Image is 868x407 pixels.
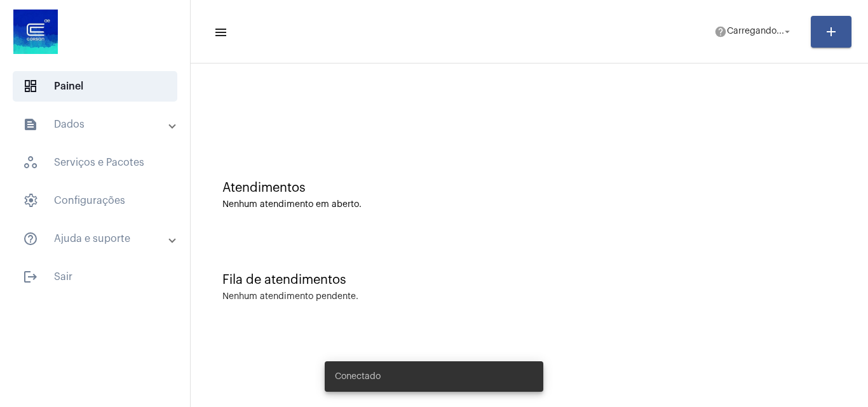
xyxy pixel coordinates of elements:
mat-expansion-panel-header: sidenav iconAjuda e suporte [8,224,190,254]
mat-icon: sidenav icon [23,269,38,284]
mat-expansion-panel-header: sidenav iconDados [8,109,190,140]
span: Conectado [335,370,381,383]
mat-icon: sidenav icon [23,231,38,246]
mat-icon: sidenav icon [214,25,226,40]
span: Carregando... [727,27,784,36]
img: d4669ae0-8c07-2337-4f67-34b0df7f5ae4.jpeg [10,6,61,57]
button: Carregando... [707,19,801,44]
mat-icon: help [714,25,727,38]
mat-icon: arrow_drop_down [782,26,793,37]
mat-panel-title: Dados [23,117,170,132]
div: Nenhum atendimento em aberto. [222,200,836,210]
mat-panel-title: Ajuda e suporte [23,231,170,246]
mat-icon: sidenav icon [23,117,38,132]
div: Fila de atendimentos [222,273,836,287]
span: Configurações [13,185,177,216]
span: Sair [13,262,177,292]
mat-icon: add [824,24,839,39]
span: sidenav icon [23,79,38,94]
div: Atendimentos [222,181,836,195]
div: Nenhum atendimento pendente. [222,292,358,302]
span: sidenav icon [23,155,38,170]
span: Serviços e Pacotes [13,147,177,178]
span: sidenav icon [23,193,38,208]
span: Painel [13,71,177,102]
